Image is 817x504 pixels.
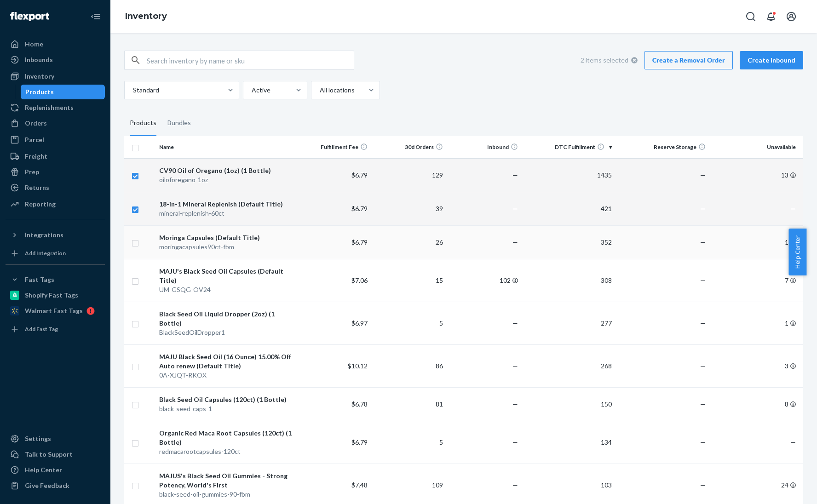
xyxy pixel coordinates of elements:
[762,7,780,26] button: Open notifications
[700,171,706,179] span: —
[351,238,368,246] span: $6.79
[6,149,105,164] a: Freight
[351,481,368,489] span: $7.48
[371,158,446,192] td: 129
[6,52,105,67] a: Inbounds
[25,200,56,209] div: Reporting
[6,69,105,84] a: Inventory
[348,362,368,370] span: $10.12
[581,51,638,69] div: 2 items selected
[522,225,616,259] td: 352
[709,225,803,259] td: 1
[644,51,733,69] a: Create a Removal Order
[790,205,796,212] span: —
[351,400,368,408] span: $6.78
[700,238,706,246] span: —
[159,267,293,285] div: MAJU's Black Seed Oil Capsules (Default Title)
[25,481,69,490] div: Give Feedback
[6,304,105,318] a: Walmart Fast Tags
[371,192,446,225] td: 39
[512,481,518,489] span: —
[709,302,803,344] td: 1
[6,37,105,52] a: Home
[159,429,293,447] div: Organic Red Maca Root Capsules (120ct) (1 Bottle)
[159,175,293,184] div: oiloforegano-1oz
[709,136,803,158] th: Unavailable
[25,306,83,315] div: Walmart Fast Tags
[512,205,518,212] span: —
[709,387,803,421] td: 8
[522,344,616,387] td: 268
[159,352,293,371] div: MAJU Black Seed Oil (16 Ounce) 15.00% Off Auto renew (Default Title)
[6,288,105,303] a: Shopify Fast Tags
[447,136,522,158] th: Inbound
[25,55,53,64] div: Inbounds
[25,87,54,97] div: Products
[788,229,806,275] button: Help Center
[351,205,368,212] span: $6.79
[6,246,105,261] a: Add Integration
[522,421,616,464] td: 134
[130,110,156,136] div: Products
[351,171,368,179] span: $6.79
[319,86,320,95] input: All locations
[25,103,74,112] div: Replenishments
[371,136,446,158] th: 30d Orders
[616,136,709,158] th: Reserve Storage
[159,233,293,242] div: Moringa Capsules (Default Title)
[512,400,518,408] span: —
[512,238,518,246] span: —
[709,344,803,387] td: 3
[159,285,293,294] div: UM-GSQG-OV24
[159,328,293,337] div: BlackSeedOilDropper1
[25,72,54,81] div: Inventory
[6,180,105,195] a: Returns
[159,490,293,499] div: black-seed-oil-gummies-90-fbm
[6,463,105,477] a: Help Center
[512,438,518,446] span: —
[700,319,706,327] span: —
[740,51,803,69] button: Create inbound
[700,276,706,284] span: —
[25,450,73,459] div: Talk to Support
[25,275,54,284] div: Fast Tags
[522,387,616,421] td: 150
[6,228,105,242] button: Integrations
[6,431,105,446] a: Settings
[132,86,133,95] input: Standard
[700,400,706,408] span: —
[351,276,368,284] span: $7.06
[700,362,706,370] span: —
[25,465,62,475] div: Help Center
[25,325,58,333] div: Add Fast Tag
[25,249,66,257] div: Add Integration
[512,319,518,327] span: —
[159,471,293,490] div: MAJUS's Black Seed Oil Gummies - Strong Potency, World's First
[6,100,105,115] a: Replenishments
[6,322,105,337] a: Add Fast Tag
[709,259,803,302] td: 7
[6,197,105,212] a: Reporting
[125,11,167,21] a: Inventory
[6,447,105,462] a: Talk to Support
[147,51,354,69] input: Search inventory by name or sku
[522,136,616,158] th: DTC Fulfillment
[742,7,760,26] button: Open Search Box
[782,7,800,26] button: Open account menu
[25,230,63,240] div: Integrations
[25,183,49,192] div: Returns
[522,192,616,225] td: 421
[351,319,368,327] span: $6.97
[790,438,796,446] span: —
[25,167,39,177] div: Prep
[700,438,706,446] span: —
[21,85,105,99] a: Products
[159,404,293,413] div: black-seed-caps-1
[159,309,293,328] div: Black Seed Oil Liquid Dropper (2oz) (1 Bottle)
[159,371,293,380] div: 0A-XJQT-RKOX
[512,171,518,179] span: —
[25,291,78,300] div: Shopify Fast Tags
[159,209,293,218] div: mineral-replenish-60ct
[25,434,51,443] div: Settings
